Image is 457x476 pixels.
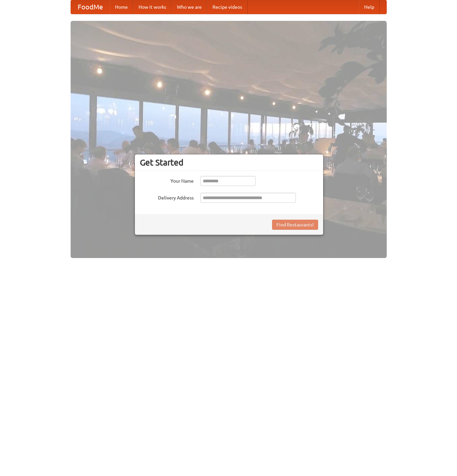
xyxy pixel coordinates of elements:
[140,176,194,184] label: Your Name
[71,0,110,14] a: FoodMe
[133,0,172,14] a: How it works
[359,0,380,14] a: Help
[110,0,133,14] a: Home
[207,0,247,14] a: Recipe videos
[172,0,207,14] a: Who we are
[140,193,194,201] label: Delivery Address
[272,220,318,230] button: Find Restaurants!
[140,157,318,168] h3: Get Started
